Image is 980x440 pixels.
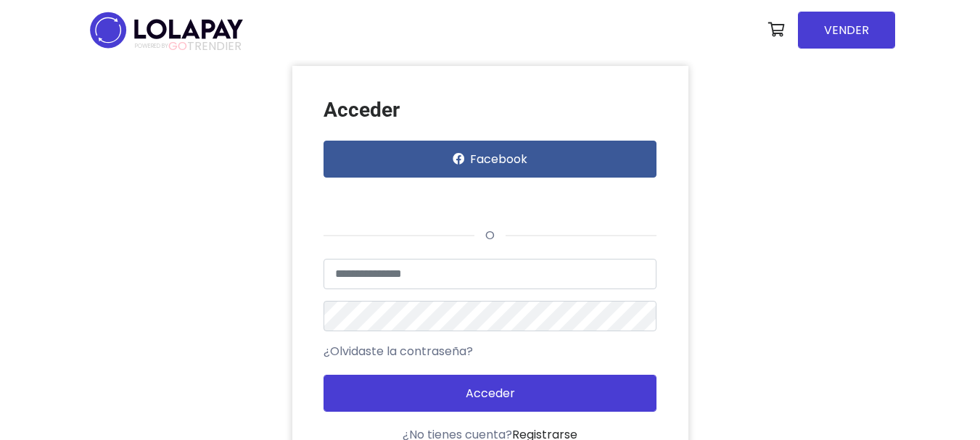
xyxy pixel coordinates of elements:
[798,12,895,49] a: VENDER
[474,227,506,244] span: o
[168,38,187,54] span: GO
[324,343,473,360] a: ¿Olvidaste la contraseña?
[135,42,168,50] span: POWERED BY
[86,7,247,53] img: logo
[324,98,656,123] h3: Acceder
[135,40,242,53] span: TRENDIER
[324,375,656,412] button: Acceder
[316,182,493,214] iframe: Botón Iniciar sesión con Google
[324,141,656,178] button: Facebook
